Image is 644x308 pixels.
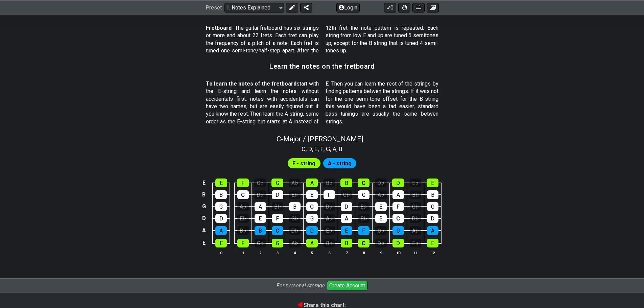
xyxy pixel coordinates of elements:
[392,179,404,187] div: D
[424,249,441,256] th: 12
[255,214,266,223] div: E
[341,190,352,199] div: G♭
[289,179,301,187] div: A♭
[306,202,318,211] div: C
[206,24,438,55] p: - The guitar fretboard has six strings or more and about 22 frets. Each fret can play the frequen...
[252,249,269,256] th: 2
[410,190,421,199] div: B♭
[215,214,227,223] div: D
[234,249,252,256] th: 1
[410,226,421,235] div: A♭
[215,239,227,247] div: E
[427,179,438,187] div: E
[289,202,301,211] div: B
[339,144,342,153] span: B
[341,202,352,211] div: D
[213,249,230,256] th: 0
[308,144,312,153] span: D
[372,249,389,256] th: 9
[320,144,324,153] span: F
[269,249,286,256] th: 3
[289,226,301,235] div: D♭
[255,190,266,199] div: D♭
[324,190,335,199] div: F
[410,202,421,211] div: G♭
[269,63,375,70] h3: Learn the notes on the fretboard
[312,144,315,153] span: ,
[326,144,330,153] span: G
[306,239,318,247] div: A
[358,214,369,223] div: B♭
[272,190,283,199] div: D
[300,3,312,12] button: Share Preset
[302,144,306,153] span: C
[306,226,318,235] div: D
[392,202,404,211] div: F
[286,3,298,12] button: Edit Preset
[320,249,338,256] th: 6
[277,282,325,289] i: For personal storage
[314,144,318,153] span: E
[255,226,266,235] div: B
[358,226,369,235] div: F
[427,214,438,223] div: D
[398,3,410,12] button: Toggle Dexterity for all fretkits
[306,144,308,153] span: ,
[375,179,387,187] div: D♭
[375,214,387,223] div: B
[392,226,404,235] div: G
[358,190,369,199] div: G
[237,226,249,235] div: B♭
[215,190,227,199] div: B
[410,214,421,223] div: D♭
[277,135,363,143] span: C - Major / [PERSON_NAME]
[338,249,355,256] th: 7
[206,25,232,31] strong: Fretboard
[292,159,315,168] span: First enable full edit mode to edit
[306,179,318,187] div: A
[324,226,335,235] div: E♭
[330,144,333,153] span: ,
[289,214,301,223] div: G♭
[255,202,266,211] div: A
[410,239,421,247] div: E♭
[237,190,249,199] div: C
[237,179,249,187] div: F
[272,202,283,211] div: B♭
[237,239,249,247] div: F
[200,237,208,250] td: E
[333,144,336,153] span: A
[289,239,301,247] div: A♭
[341,239,352,247] div: B
[215,202,227,211] div: G
[200,177,208,189] td: E
[237,214,249,223] div: E♭
[303,249,320,256] th: 5
[392,190,404,199] div: A
[355,249,372,256] th: 8
[341,214,352,223] div: A
[412,3,425,12] button: Print
[272,226,283,235] div: C
[206,80,438,125] p: start with the E-string and learn the notes without accidentals first, notes with accidentals can...
[384,3,396,12] button: 0
[427,190,438,199] div: B
[215,179,227,187] div: E
[200,200,208,212] td: G
[306,190,318,199] div: E
[224,3,284,12] select: Preset
[427,239,438,247] div: E
[271,179,283,187] div: G
[407,249,424,256] th: 11
[375,190,387,199] div: A♭
[255,239,266,247] div: G♭
[375,239,387,247] div: D♭
[289,190,301,199] div: E♭
[206,80,297,87] strong: To learn the notes of the fretboard
[206,4,222,11] span: Preset
[358,179,369,187] div: C
[327,281,367,290] button: Create Account
[324,214,335,223] div: A♭
[409,179,421,187] div: E♭
[358,239,369,247] div: C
